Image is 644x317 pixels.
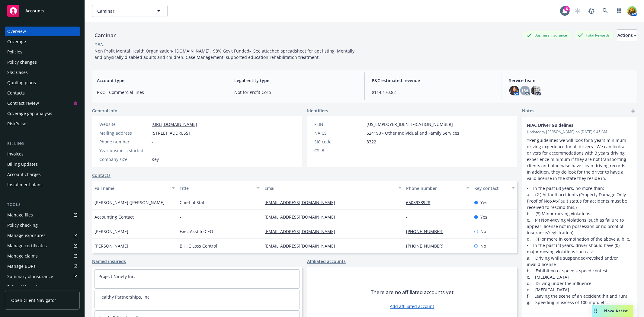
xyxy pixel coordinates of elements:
[480,228,486,235] span: No
[480,243,486,249] span: No
[592,305,633,317] button: Nova Assist
[7,241,47,251] div: Manage certificates
[617,30,637,41] div: Actions
[564,6,570,11] div: 5
[264,200,340,205] a: [EMAIL_ADDRESS][DOMAIN_NAME]
[527,129,632,135] span: Updated by [PERSON_NAME] on [DATE] 9:45 AM
[7,68,28,77] div: SSC Cases
[264,243,340,249] a: [EMAIL_ADDRESS][DOMAIN_NAME]
[5,57,80,67] a: Policy changes
[92,172,111,178] a: Contacts
[7,272,53,281] div: Summary of insurance
[97,8,149,14] span: Caminar
[264,229,340,234] a: [EMAIL_ADDRESS][DOMAIN_NAME]
[95,228,128,235] span: [PERSON_NAME]
[390,303,434,309] a: Add affiliated account
[11,297,56,303] span: Open Client Navigator
[180,228,213,235] span: Exec Asst to CEO
[5,37,80,46] a: Coverage
[177,181,262,195] button: Title
[152,121,197,127] a: [URL][DOMAIN_NAME]
[5,202,80,208] div: Tools
[527,185,632,306] p: • In the past (3) years, no more than: a. (2 ) At fault accidents (Property Damage Only. Proof of...
[599,5,611,17] a: Search
[180,199,206,206] span: Chief of Staff
[180,185,253,191] div: Title
[617,29,637,41] button: Actions
[152,147,153,154] span: -
[527,122,616,128] span: NIAC Driver Guidelines
[5,109,80,118] a: Coverage gap analysis
[314,139,364,145] div: SIC code
[472,181,517,195] button: Key contact
[627,6,637,16] img: photo
[367,139,376,145] span: 8322
[367,147,368,154] span: -
[585,5,598,17] a: Report a Bug
[5,159,80,169] a: Billing updates
[527,137,632,181] p: *Per guidelines we will look for 5 years minimum driving experience for all drivers. We can look ...
[592,305,600,317] div: Drag to move
[7,119,26,129] div: RiskPulse
[5,170,80,179] a: Account charges
[575,31,613,39] div: Total Rewards
[92,181,177,195] button: Full name
[522,107,534,115] span: Notes
[7,57,37,67] div: Policy changes
[97,77,219,84] span: Account type
[95,243,128,249] span: [PERSON_NAME]
[234,77,357,84] span: Legal entity type
[95,199,165,206] span: [PERSON_NAME] ([PERSON_NAME]
[5,149,80,159] a: Invoices
[524,31,570,39] div: Business Insurance
[99,156,149,162] div: Company size
[5,180,80,190] a: Installment plans
[7,220,38,230] div: Policy checking
[180,214,181,220] span: -
[97,89,219,95] span: P&C - Commercial lines
[509,86,519,95] img: photo
[98,274,135,279] a: Project Ninety Inc.
[5,231,80,240] span: Manage exposures
[5,272,80,281] a: Summary of insurance
[406,214,413,220] a: -
[262,181,404,195] button: Email
[474,185,508,191] div: Key contact
[92,5,168,17] button: Caminar
[522,117,637,310] div: NIAC Driver GuidelinesUpdatedby [PERSON_NAME] on [DATE] 9:45 AM*Per guidelines we will look for 5...
[99,147,149,154] div: Year business started
[314,130,364,136] div: NAICS
[5,98,80,108] a: Contract review
[572,5,584,17] a: Start snowing
[7,109,52,118] div: Coverage gap analysis
[480,199,487,206] span: Yes
[404,181,472,195] button: Phone number
[7,159,38,169] div: Billing updates
[372,77,495,84] span: P&C estimated revenue
[5,47,80,57] a: Policies
[7,37,26,46] div: Coverage
[92,107,117,114] span: General info
[371,289,453,296] span: There are no affiliated accounts yet
[630,107,637,115] a: add
[5,251,80,261] a: Manage claims
[5,210,80,220] a: Manage files
[5,78,80,88] a: Quoting plans
[307,258,346,264] a: Affiliated accounts
[98,294,149,300] a: Healthy Partnerships, Inc
[7,98,39,108] div: Contract review
[152,156,159,162] span: Key
[25,8,44,13] span: Accounts
[307,107,328,114] span: Identifiers
[314,147,364,154] div: CSLB
[92,258,126,264] a: Named insureds
[180,243,217,249] span: BHHC Loss Control
[7,47,22,57] div: Policies
[5,261,80,271] a: Manage BORs
[406,229,449,234] a: [PHONE_NUMBER]
[7,210,33,220] div: Manage files
[264,214,340,220] a: [EMAIL_ADDRESS][DOMAIN_NAME]
[5,241,80,251] a: Manage certificates
[372,89,495,95] span: $114,170.82
[95,185,168,191] div: Full name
